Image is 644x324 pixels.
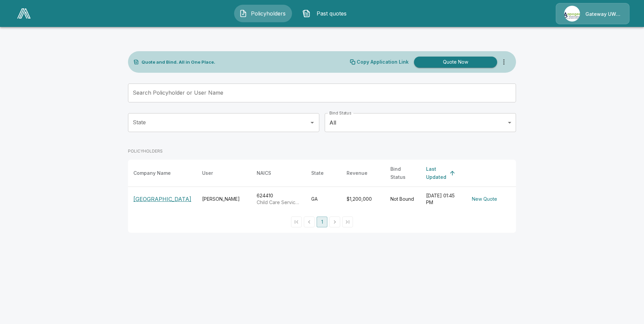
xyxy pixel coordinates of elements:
span: Policyholders [250,9,287,18]
button: Open [308,118,317,127]
td: GA [306,187,341,212]
a: Quote Now [411,57,497,68]
nav: pagination navigation [290,217,354,227]
img: AA Logo [17,8,31,19]
th: Bind Status [385,160,421,187]
td: [DATE] 01:45 PM [421,187,464,212]
p: Child Care Services [257,199,300,206]
label: Bind Status [329,110,351,116]
button: Quote Now [414,57,497,68]
p: Copy Application Link [357,60,409,64]
button: Past quotes IconPast quotes [297,5,355,22]
div: [PERSON_NAME] [202,196,246,202]
td: Not Bound [385,187,421,212]
div: Last Updated [426,165,446,181]
button: page 1 [317,217,327,227]
img: Past quotes Icon [302,9,311,18]
span: Past quotes [313,9,350,18]
div: 624410 [257,192,300,206]
div: User [202,169,213,177]
button: New Quote [469,193,500,205]
p: Quote and Bind. All in One Place. [141,60,215,64]
img: Policyholders Icon [239,9,247,18]
td: $1,200,000 [341,187,385,212]
p: POLICYHOLDERS [128,148,163,154]
div: Company Name [133,169,171,177]
div: State [311,169,324,177]
button: more [497,55,511,69]
div: All [325,113,516,132]
table: simple table [128,160,516,211]
button: Policyholders IconPolicyholders [234,5,292,22]
div: Revenue [347,169,367,177]
div: NAICS [257,169,271,177]
p: [GEOGRAPHIC_DATA] [133,195,191,203]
